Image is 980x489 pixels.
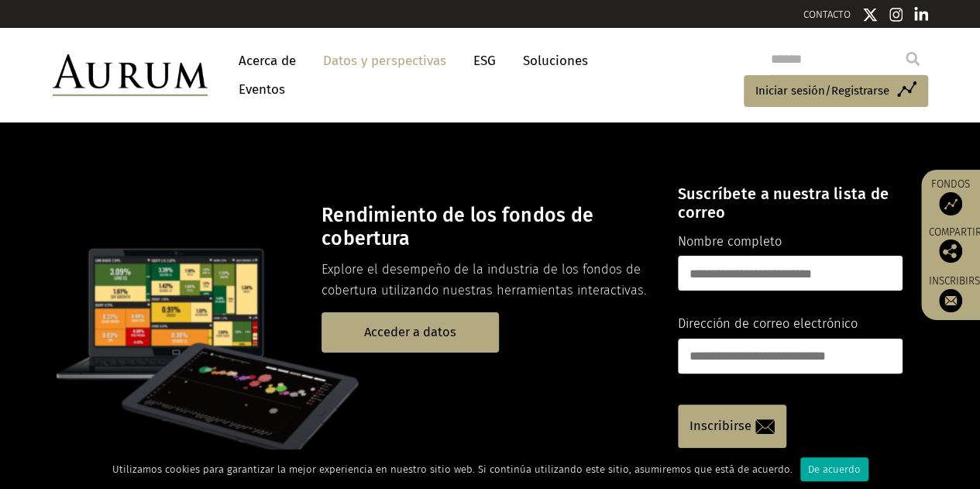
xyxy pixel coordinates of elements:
[744,75,928,108] a: Iniciar sesión/Registrarse
[929,177,972,215] a: Fondos
[53,54,208,96] img: Oro
[678,184,889,222] font: Suscríbete a nuestra lista de correo
[523,53,588,69] font: Soluciones
[914,7,928,22] img: Icono de Linkedin
[112,463,793,475] font: Utilizamos cookies para garantizar la mejor experiencia en nuestro sitio web. Si continúa utiliza...
[239,81,285,98] font: Eventos
[678,234,782,249] font: Nombre completo
[322,204,593,250] font: Rendimiento de los fondos de cobertura
[755,84,889,98] font: Iniciar sesión/Registrarse
[322,262,646,297] font: Explore el desempeño de la industria de los fondos de cobertura utilizando nuestras herramientas ...
[862,7,878,22] img: Icono de Twitter
[231,75,285,104] a: Eventos
[939,239,962,263] img: Comparte esta publicación
[466,46,504,75] a: ESG
[931,177,970,191] font: Fondos
[239,53,296,69] font: Acerca de
[364,325,456,339] font: Acceder a datos
[678,405,786,448] a: Inscribirse
[897,43,928,74] input: Submit
[315,46,454,75] a: Datos y perspectivas
[689,418,751,433] font: Inscribirse
[678,316,858,331] font: Dirección de correo electrónico
[515,46,596,75] a: Soluciones
[803,9,851,20] a: CONTACTO
[755,419,775,434] img: icono de correo electrónico
[322,312,499,352] a: Acceder a datos
[231,46,304,75] a: Acerca de
[473,53,496,69] font: ESG
[808,463,861,475] font: De acuerdo
[939,192,962,215] img: Acceso a fondos
[889,7,903,22] img: Icono de Instagram
[939,289,962,312] img: Suscríbete a nuestro boletín
[323,53,446,69] font: Datos y perspectivas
